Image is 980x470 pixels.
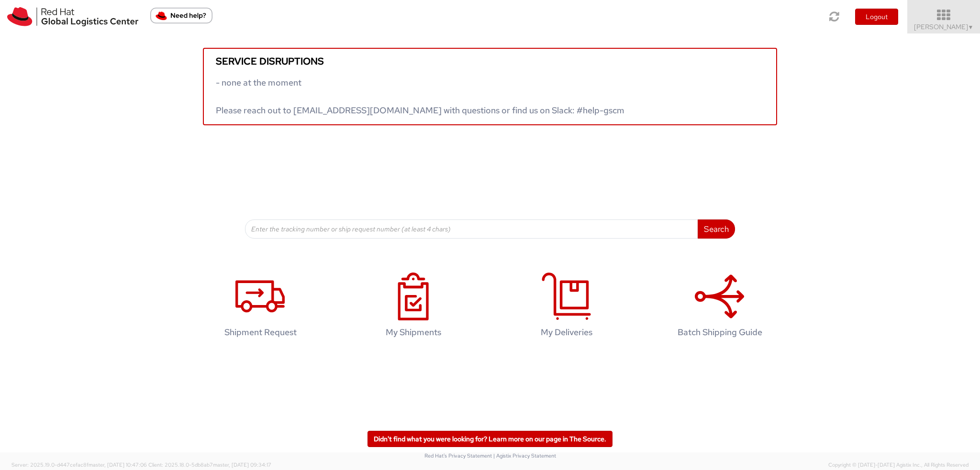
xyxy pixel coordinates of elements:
span: master, [DATE] 10:47:06 [89,461,147,468]
h4: Shipment Request [199,328,322,337]
span: ▼ [968,23,974,31]
span: Client: 2025.18.0-5db8ab7 [148,461,271,468]
h4: Batch Shipping Guide [658,328,781,337]
span: - none at the moment Please reach out to [EMAIL_ADDRESS][DOMAIN_NAME] with questions or find us o... [216,77,624,116]
h4: My Deliveries [505,328,628,337]
span: master, [DATE] 09:34:17 [213,461,271,468]
a: My Shipments [342,262,485,352]
span: [PERSON_NAME] [914,22,974,31]
button: Search [698,219,735,239]
a: My Deliveries [495,262,638,352]
span: Server: 2025.19.0-d447cefac8f [11,461,147,468]
img: rh-logistics-00dfa346123c4ec078e1.svg [7,7,138,26]
a: Batch Shipping Guide [648,262,791,352]
h5: Service disruptions [216,56,764,66]
a: | Agistix Privacy Statement [493,452,556,459]
a: Didn't find what you were looking for? Learn more on our page in The Source. [367,431,612,447]
input: Enter the tracking number or ship request number (at least 4 chars) [245,219,698,239]
a: Service disruptions - none at the moment Please reach out to [EMAIL_ADDRESS][DOMAIN_NAME] with qu... [203,48,777,125]
button: Need help? [150,8,212,23]
button: Logout [855,9,898,25]
a: Shipment Request [189,262,332,352]
a: Red Hat's Privacy Statement [424,452,492,459]
h4: My Shipments [352,328,475,337]
span: Copyright © [DATE]-[DATE] Agistix Inc., All Rights Reserved [828,461,969,469]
